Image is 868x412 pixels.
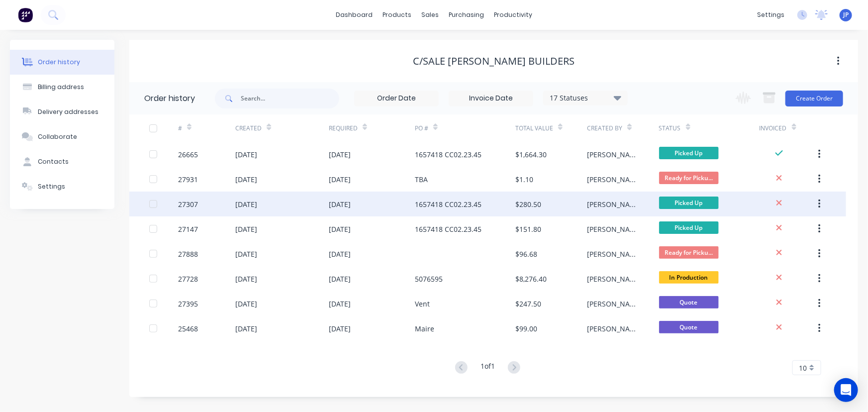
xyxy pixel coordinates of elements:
[415,323,434,334] div: Maire
[178,174,198,185] div: 27931
[659,124,681,133] div: Status
[329,199,351,209] div: [DATE]
[515,299,541,309] div: $247.50
[587,323,639,334] div: [PERSON_NAME]
[178,149,198,160] div: 26665
[515,274,547,284] div: $8,276.40
[587,249,639,259] div: [PERSON_NAME]
[515,149,547,160] div: $1,664.30
[329,149,351,160] div: [DATE]
[235,124,262,133] div: Created
[834,378,858,402] div: Open Intercom Messenger
[659,296,719,309] span: Quote
[515,249,537,259] div: $96.68
[587,224,639,234] div: [PERSON_NAME]
[329,124,358,133] div: Required
[235,249,257,259] div: [DATE]
[659,147,719,159] span: Picked Up
[587,199,639,209] div: [PERSON_NAME]
[329,299,351,309] div: [DATE]
[413,55,575,67] div: C/SALE [PERSON_NAME] BUILDERS
[760,124,787,133] div: Invoiced
[799,363,807,373] span: 10
[38,107,98,116] div: Delivery addresses
[515,114,587,142] div: Total Value
[416,7,444,22] div: sales
[38,132,77,141] div: Collaborate
[843,10,849,19] span: JP
[235,149,257,160] div: [DATE]
[38,83,84,92] div: Billing address
[378,7,416,22] div: products
[144,93,195,104] div: Order history
[329,174,351,185] div: [DATE]
[415,299,430,309] div: Vent
[178,274,198,284] div: 27728
[415,274,443,284] div: 5076595
[515,174,533,185] div: $1.10
[235,274,257,284] div: [DATE]
[18,7,33,22] img: Factory
[329,114,415,142] div: Required
[178,124,182,133] div: #
[329,249,351,259] div: [DATE]
[415,199,482,209] div: 1657418 CC02.23.45
[415,114,515,142] div: PO #
[587,149,639,160] div: [PERSON_NAME]
[515,224,541,234] div: $151.80
[10,174,114,199] button: Settings
[331,7,378,22] a: dashboard
[481,361,495,375] div: 1 of 1
[235,323,257,334] div: [DATE]
[587,124,622,133] div: Created By
[659,246,719,259] span: Ready for Picku...
[10,124,114,149] button: Collaborate
[329,274,351,284] div: [DATE]
[587,114,659,142] div: Created By
[178,224,198,234] div: 27147
[10,75,114,100] button: Billing address
[178,114,235,142] div: #
[449,91,533,106] input: Invoice Date
[178,323,198,334] div: 25468
[489,7,537,22] div: productivity
[241,89,339,108] input: Search...
[659,197,719,209] span: Picked Up
[178,249,198,259] div: 27888
[235,174,257,185] div: [DATE]
[515,124,553,133] div: Total Value
[760,114,817,142] div: Invoiced
[659,271,719,284] span: In Production
[659,321,719,333] span: Quote
[329,224,351,234] div: [DATE]
[415,149,482,160] div: 1657418 CC02.23.45
[587,274,639,284] div: [PERSON_NAME]
[235,224,257,234] div: [DATE]
[415,224,482,234] div: 1657418 CC02.23.45
[515,199,541,209] div: $280.50
[38,182,65,191] div: Settings
[10,149,114,174] button: Contacts
[235,199,257,209] div: [DATE]
[10,100,114,124] button: Delivery addresses
[415,174,428,185] div: TBA
[752,7,789,22] div: settings
[444,7,489,22] div: purchasing
[355,91,438,106] input: Order Date
[659,172,719,184] span: Ready for Picku...
[235,299,257,309] div: [DATE]
[587,174,639,185] div: [PERSON_NAME]
[785,91,843,106] button: Create Order
[544,93,627,103] div: 17 Statuses
[515,323,537,334] div: $99.00
[10,50,114,75] button: Order history
[38,157,69,166] div: Contacts
[659,114,760,142] div: Status
[587,299,639,309] div: [PERSON_NAME]
[659,221,719,234] span: Picked Up
[38,58,80,67] div: Order history
[329,323,351,334] div: [DATE]
[178,199,198,209] div: 27307
[178,299,198,309] div: 27395
[415,124,428,133] div: PO #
